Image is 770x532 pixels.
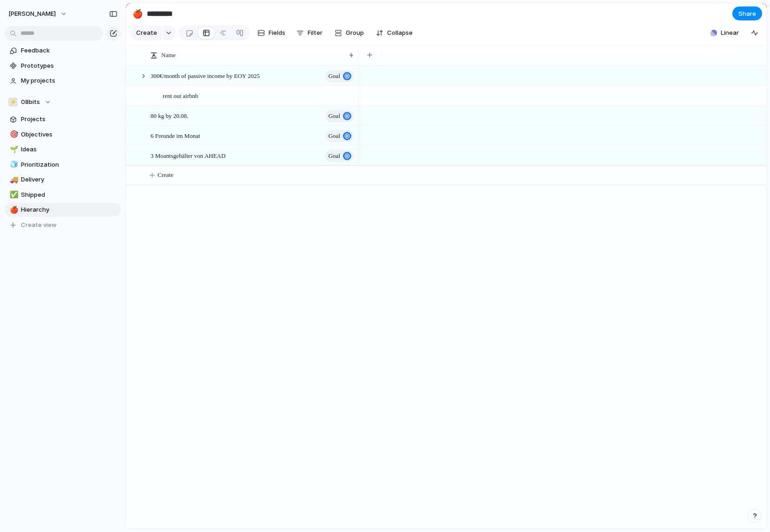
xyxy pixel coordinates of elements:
[10,205,16,215] div: 🍎
[21,130,118,139] span: Objectives
[325,70,354,82] button: goal
[10,175,16,185] div: 🚚
[21,175,118,184] span: Delivery
[5,59,121,73] a: Prototypes
[346,28,364,38] span: Group
[151,70,260,81] span: 300€/month of passive income by EOY 2025
[5,143,121,156] a: 🌱Ideas
[372,26,416,40] button: Collapse
[293,26,326,40] button: Filter
[5,218,121,232] button: Create view
[10,129,16,140] div: 🎯
[8,205,18,214] button: 🍎
[131,26,162,40] button: Create
[10,159,16,170] div: 🧊
[5,173,121,187] a: 🚚Delivery
[707,26,743,40] button: Linear
[5,128,121,142] a: 🎯Objectives
[151,110,188,121] span: 80 kg by 20.08.
[21,61,118,71] span: Prototypes
[21,205,118,214] span: Hierarchy
[158,170,173,180] span: Create
[732,7,762,21] button: Share
[325,110,354,122] button: goal
[325,130,354,142] button: goal
[21,221,57,230] span: Create view
[130,6,145,21] button: 🍎
[5,95,121,109] button: ⚡08bits
[4,6,72,21] button: [PERSON_NAME]
[325,150,354,162] button: goal
[5,74,121,88] a: My projects
[329,70,340,83] span: goal
[5,203,121,217] a: 🍎Hierarchy
[8,97,18,107] div: ⚡
[5,44,121,58] a: Feedback
[21,145,118,154] span: Ideas
[8,145,18,154] button: 🌱
[254,26,289,40] button: Fields
[330,26,369,40] button: Group
[329,110,340,123] span: goal
[329,130,340,143] span: goal
[10,144,16,155] div: 🌱
[5,158,121,172] a: 🧊Prioritization
[21,160,118,169] span: Prioritization
[329,149,340,162] span: goal
[151,150,225,161] span: 3 Moantsgehälter von AHEAD
[132,7,143,20] div: 🍎
[308,28,322,38] span: Filter
[21,76,118,85] span: My projects
[8,130,18,139] button: 🎯
[10,189,16,200] div: ✅
[8,9,56,19] span: [PERSON_NAME]
[21,46,118,55] span: Feedback
[163,90,198,101] span: rent out airbnb
[8,190,18,200] button: ✅
[387,28,413,38] span: Collapse
[151,130,200,141] span: 6 Freunde im Monat
[5,112,121,126] a: Projects
[5,188,121,202] a: ✅Shipped
[21,97,40,107] span: 08bits
[136,28,157,38] span: Create
[8,175,18,184] button: 🚚
[161,51,176,60] span: Name
[269,28,285,38] span: Fields
[721,28,739,38] span: Linear
[21,190,118,200] span: Shipped
[8,160,18,169] button: 🧊
[738,9,756,19] span: Share
[21,115,118,124] span: Projects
